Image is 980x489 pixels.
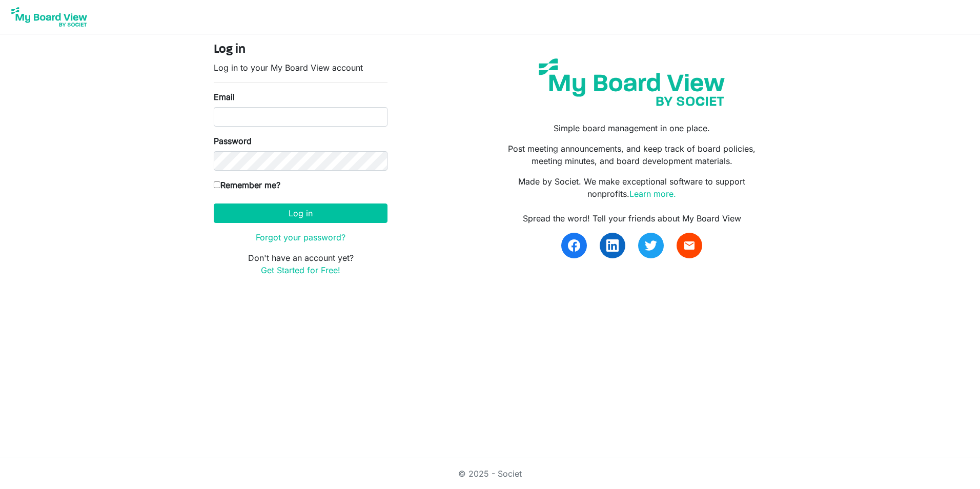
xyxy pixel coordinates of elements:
label: Email [214,91,235,103]
p: Post meeting announcements, and keep track of board policies, meeting minutes, and board developm... [498,142,766,167]
img: twitter.svg [645,239,657,252]
p: Don't have an account yet? [214,252,387,276]
p: Made by Societ. We make exceptional software to support nonprofits. [498,175,766,200]
a: © 2025 - Societ [458,468,522,479]
h4: Log in [214,43,387,57]
img: my-board-view-societ.svg [531,51,732,114]
img: linkedin.svg [606,239,619,252]
div: Spread the word! Tell your friends about My Board View [498,212,766,225]
a: Get Started for Free! [261,265,340,275]
p: Simple board management in one place. [498,122,766,134]
img: facebook.svg [568,239,580,252]
a: email [677,233,702,258]
label: Password [214,135,252,147]
button: Log in [214,203,387,223]
p: Log in to your My Board View account [214,62,387,74]
label: Remember me? [214,179,280,191]
a: Forgot your password? [256,232,345,242]
span: email [683,239,696,252]
img: My Board View Logo [8,4,90,30]
input: Remember me? [214,181,220,188]
a: Learn more. [629,189,676,199]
